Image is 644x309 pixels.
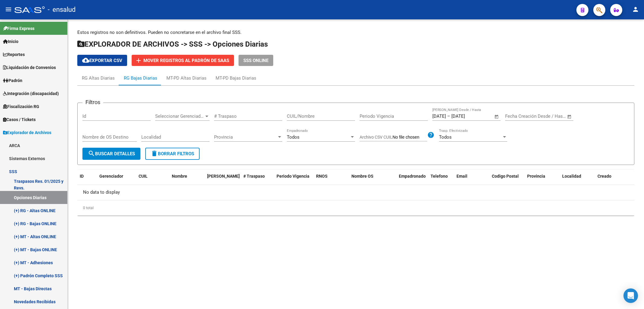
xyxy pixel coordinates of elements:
[427,131,434,139] mat-icon: help
[82,58,122,63] span: Exportar CSV
[124,75,157,81] div: RG Bajas Diarias
[151,150,158,157] mat-icon: delete
[360,135,392,140] span: Archivo CSV CUIL
[77,170,97,190] datatable-header-cell: ID
[439,134,452,140] span: Todos
[428,170,454,190] datatable-header-cell: Telefono
[88,151,135,156] span: Buscar Detalles
[287,134,300,140] span: Todos
[451,113,481,119] input: Fecha fin
[396,170,428,190] datatable-header-cell: Empadronado
[151,151,194,156] span: Borrar Filtros
[166,75,207,81] div: MT-PD Altas Diarias
[392,135,427,140] input: Archivo CSV CUIL
[598,174,611,179] span: Creado
[432,113,446,119] input: Fecha inicio
[77,185,634,200] div: No data to display
[5,6,12,13] mat-icon: menu
[3,90,59,97] span: Integración (discapacidad)
[505,113,530,119] input: Fecha inicio
[277,174,309,179] span: Periodo Vigencia
[77,40,268,48] span: EXPLORADOR DE ARCHIVOS -> SSS -> Opciones Diarias
[632,6,639,13] mat-icon: person
[489,170,525,190] datatable-header-cell: Codigo Postal
[535,113,564,119] input: Fecha fin
[82,75,115,81] div: RG Altas Diarias
[99,174,123,179] span: Gerenciador
[216,75,256,81] div: MT-PD Bajas Diarias
[3,77,22,84] span: Padrón
[214,134,277,140] span: Provincia
[3,25,34,32] span: Firma Express
[207,174,240,179] span: [PERSON_NAME]
[566,113,573,120] button: Open calendar
[97,170,136,190] datatable-header-cell: Gerenciador
[3,129,51,136] span: Explorador de Archivos
[595,170,634,190] datatable-header-cell: Creado
[172,174,187,179] span: Nombre
[399,174,426,179] span: Empadronado
[316,174,328,179] span: RNOS
[135,57,142,64] mat-icon: add
[143,58,229,63] span: Mover registros al PADRÓN de SAAS
[314,170,349,190] datatable-header-cell: RNOS
[77,29,634,36] p: Estos registros no son definitivos. Pueden no concretarse en el archivo final SSS.
[82,57,89,64] mat-icon: cloud_download
[560,170,595,190] datatable-header-cell: Localidad
[351,174,373,179] span: Nombre OS
[454,170,489,190] datatable-header-cell: Email
[48,3,75,16] span: - ensalud
[77,200,634,215] div: 0 total
[457,174,467,179] span: Email
[139,174,148,179] span: CUIL
[243,58,268,63] span: SSS ONLINE
[132,55,234,66] button: Mover registros al PADRÓN de SAAS
[241,170,274,190] datatable-header-cell: # Traspaso
[205,170,241,190] datatable-header-cell: Fecha Traspaso
[274,170,314,190] datatable-header-cell: Periodo Vigencia
[169,170,205,190] datatable-header-cell: Nombre
[243,174,265,179] span: # Traspaso
[82,98,103,107] h3: Filtros
[3,103,39,110] span: Fiscalización RG
[349,170,396,190] datatable-header-cell: Nombre OS
[136,170,169,190] datatable-header-cell: CUIL
[431,174,448,179] span: Telefono
[82,148,140,160] button: Buscar Detalles
[623,288,638,303] div: Open Intercom Messenger
[88,150,95,157] mat-icon: search
[3,38,18,45] span: Inicio
[239,55,273,66] button: SSS ONLINE
[493,113,500,120] button: Open calendar
[492,174,519,179] span: Codigo Postal
[3,51,25,58] span: Reportes
[80,174,84,179] span: ID
[145,148,200,160] button: Borrar Filtros
[3,116,36,123] span: Casos / Tickets
[527,174,545,179] span: Provincia
[3,64,56,71] span: Liquidación de Convenios
[155,113,204,119] span: Seleccionar Gerenciador
[447,113,450,119] span: –
[77,55,127,66] button: Exportar CSV
[562,174,581,179] span: Localidad
[525,170,560,190] datatable-header-cell: Provincia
